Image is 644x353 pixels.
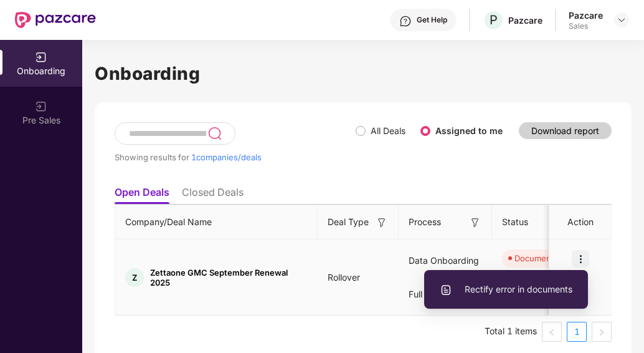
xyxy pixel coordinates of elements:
[514,252,575,264] div: Document Error
[569,9,603,21] div: Pazcare
[399,15,412,27] img: svg+xml;base64,PHN2ZyBpZD0iSGVscC0zMngzMiIgeG1sbnM9Imh0dHA6Ly93d3cudzMub3JnLzIwMDAvc3ZnIiB3aWR0aD...
[376,216,388,229] img: svg+xml;base64,PHN2ZyB3aWR0aD0iMTYiIGhlaWdodD0iMTYiIHZpZXdCb3g9IjAgMCAxNiAxNiIgZmlsbD0ibm9uZSIgeG...
[567,322,586,341] a: 1
[519,122,612,139] button: Download report
[569,21,603,31] div: Sales
[490,12,498,27] span: P
[440,284,452,296] img: svg+xml;base64,PHN2ZyBpZD0iVXBsb2FkX0xvZ3MiIGRhdGEtbmFtZT0iVXBsb2FkIExvZ3MiIHhtbG5zPSJodHRwOi8vd3...
[115,205,318,239] th: Company/Deal Name
[409,215,441,229] span: Process
[318,272,370,283] span: Rollover
[95,60,632,87] h1: Onboarding
[542,322,562,342] li: Previous Page
[150,268,308,288] span: Zettaone GMC September Renewal 2025
[592,322,612,342] li: Next Page
[35,100,47,113] img: svg+xml;base64,PHN2ZyB3aWR0aD0iMjAiIGhlaWdodD0iMjAiIHZpZXdCb3g9IjAgMCAyMCAyMCIgZmlsbD0ibm9uZSIgeG...
[435,125,503,136] label: Assigned to me
[35,51,47,64] img: svg+xml;base64,PHN2ZyB3aWR0aD0iMjAiIGhlaWdodD0iMjAiIHZpZXdCb3g9IjAgMCAyMCAyMCIgZmlsbD0ibm9uZSIgeG...
[191,152,262,162] span: 1 companies/deals
[371,125,405,136] label: All Deals
[115,152,356,162] div: Showing results for
[399,244,492,278] div: Data Onboarding
[115,186,169,204] li: Open Deals
[328,215,369,229] span: Deal Type
[598,329,605,336] span: right
[548,329,556,336] span: left
[207,126,222,141] img: svg+xml;base64,PHN2ZyB3aWR0aD0iMjQiIGhlaWdodD0iMjUiIHZpZXdCb3g9IjAgMCAyNCAyNSIgZmlsbD0ibm9uZSIgeG...
[417,15,447,25] div: Get Help
[469,216,481,229] img: svg+xml;base64,PHN2ZyB3aWR0aD0iMTYiIGhlaWdodD0iMTYiIHZpZXdCb3g9IjAgMCAxNiAxNiIgZmlsbD0ibm9uZSIgeG...
[542,322,562,342] button: left
[182,186,244,204] li: Closed Deals
[399,278,492,311] div: Full Onboarding
[440,283,572,296] span: Rectify error in documents
[549,205,612,239] th: Action
[572,250,589,268] img: icon
[15,12,96,28] img: New Pazcare Logo
[502,215,528,229] span: Status
[508,14,542,26] div: Pazcare
[125,268,144,287] div: Z
[592,322,612,342] button: right
[485,322,537,342] li: Total 1 items
[617,15,627,25] img: svg+xml;base64,PHN2ZyBpZD0iRHJvcGRvd24tMzJ4MzIiIHhtbG5zPSJodHRwOi8vd3d3LnczLm9yZy8yMDAwL3N2ZyIgd2...
[567,322,587,342] li: 1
